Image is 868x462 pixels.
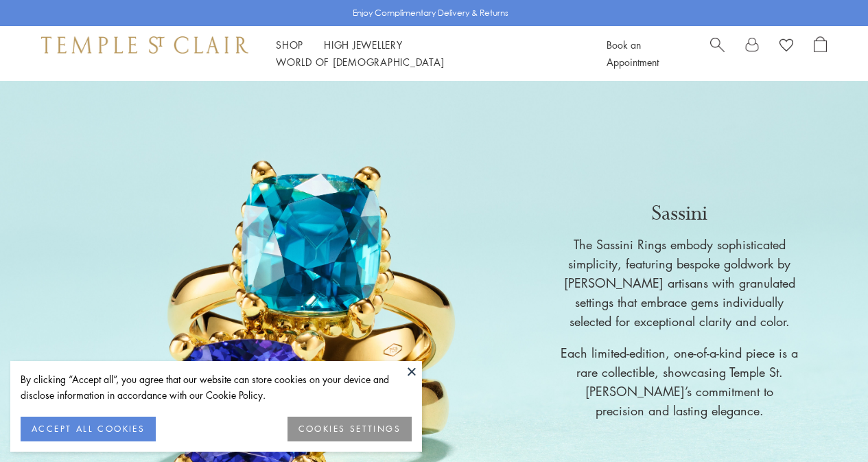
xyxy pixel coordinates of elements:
button: ACCEPT ALL COOKIES [21,417,156,441]
a: World of [DEMOGRAPHIC_DATA]World of [DEMOGRAPHIC_DATA] [276,55,444,69]
p: The Sassini Rings embody sophisticated simplicity, featuring bespoke goldwork by [PERSON_NAME] ar... [559,235,799,331]
nav: Main navigation [276,36,576,71]
a: ShopShop [276,38,303,51]
div: By clicking “Accept all”, you agree that our website can store cookies on your device and disclos... [21,371,412,403]
iframe: Gorgias live chat messenger [799,397,854,448]
a: Book an Appointment [607,38,659,69]
a: Open Shopping Bag [814,36,827,71]
a: Search [710,36,725,71]
a: High JewelleryHigh Jewellery [324,38,403,51]
p: Each limited-edition, one-of-a-kind piece is a rare collectible, showcasing Temple St. [PERSON_NA... [559,343,799,420]
img: Temple St. Clair [41,36,248,53]
button: COOKIES SETTINGS [288,417,412,441]
p: Sassini [559,199,799,228]
a: View Wishlist [779,36,793,57]
p: Enjoy Complimentary Delivery & Returns [353,6,508,20]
